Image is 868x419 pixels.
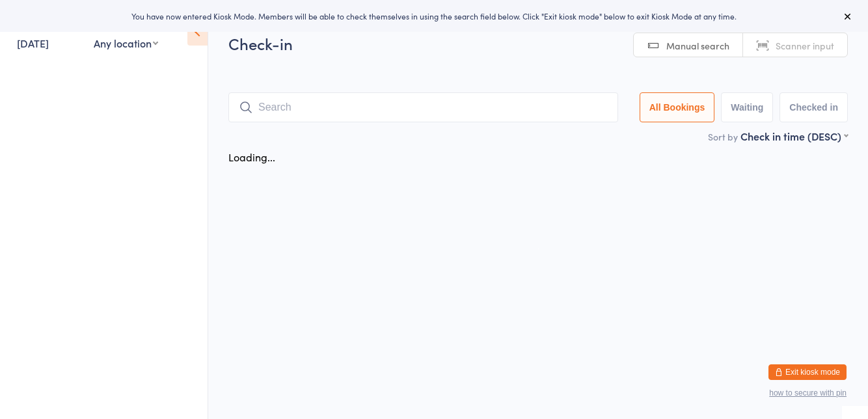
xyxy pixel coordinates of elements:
[721,92,773,122] button: Waiting
[228,33,848,54] h2: Check-in
[228,92,618,122] input: Search
[740,129,848,143] div: Check in time (DESC)
[780,92,848,122] button: Checked in
[21,10,847,21] div: You have now entered Kiosk Mode. Members will be able to check themselves in using the search fie...
[768,364,847,380] button: Exit kiosk mode
[228,150,275,164] div: Loading...
[640,92,715,122] button: All Bookings
[94,36,158,50] div: Any location
[666,39,729,52] span: Manual search
[769,388,847,398] button: how to secure with pin
[708,130,738,143] label: Sort by
[17,36,49,50] a: [DATE]
[776,39,834,52] span: Scanner input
